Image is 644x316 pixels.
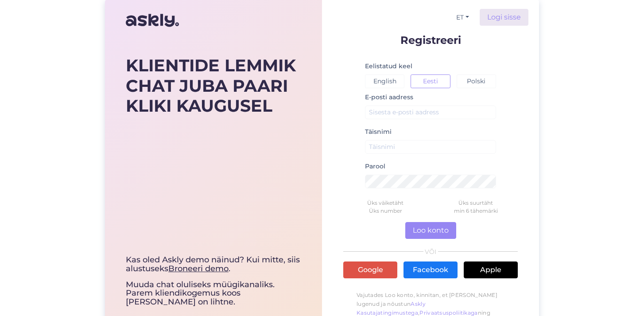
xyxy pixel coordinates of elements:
label: E-posti aadress [365,93,413,102]
label: Parool [365,162,385,171]
p: Registreeri [343,35,518,46]
input: Täisnimi [365,140,496,154]
label: Täisnimi [365,127,392,137]
a: Logi sisse [480,9,528,26]
a: Google [343,261,397,278]
button: Polski [457,74,496,88]
div: Üks väiketäht [340,199,431,207]
a: Apple [464,261,518,278]
input: Sisesta e-posti aadress [365,105,496,119]
button: Loo konto [405,222,456,239]
span: VÕI [423,249,438,255]
div: Muuda chat oluliseks müügikanaliks. Parem kliendikogemus koos [PERSON_NAME] on lihtne. [126,256,301,307]
a: Broneeri demo [168,264,229,273]
a: Facebook [403,261,458,278]
img: Askly [126,10,179,31]
a: Privaatsuspoliitikaga [419,309,477,316]
div: KLIENTIDE LEMMIK CHAT JUBA PAARI KLIKI KAUGUSEL [126,55,301,116]
div: Kas oled Askly demo näinud? Kui mitte, siis alustuseks . [126,256,301,273]
button: ET [453,11,473,24]
button: Eesti [411,74,450,88]
button: English [365,74,404,88]
div: Üks suurtäht [431,199,521,207]
div: min 6 tähemärki [431,207,521,215]
label: Eelistatud keel [365,62,412,71]
div: Üks number [340,207,431,215]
